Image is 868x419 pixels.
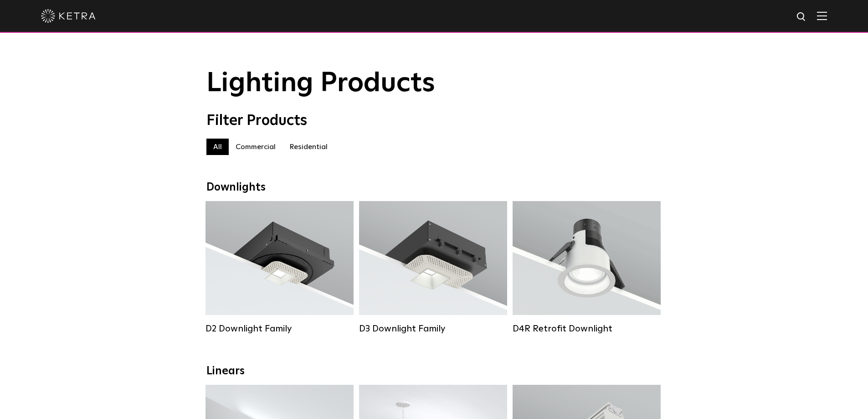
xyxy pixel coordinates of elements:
div: Filter Products [206,112,662,129]
label: Residential [282,139,334,155]
label: Commercial [229,139,282,155]
img: Hamburger%20Nav.svg [817,11,827,20]
span: Lighting Products [206,70,435,97]
div: Linears [206,365,662,378]
div: D2 Downlight Family [205,323,354,334]
div: D4R Retrofit Downlight [513,323,661,334]
a: D4R Retrofit Downlight Lumen Output:800Colors:White / BlackBeam Angles:15° / 25° / 40° / 60°Watta... [513,201,661,334]
div: Downlights [206,181,662,194]
a: D3 Downlight Family Lumen Output:700 / 900 / 1100Colors:White / Black / Silver / Bronze / Paintab... [359,201,507,334]
img: search icon [796,11,807,23]
div: D3 Downlight Family [359,323,507,334]
a: D2 Downlight Family Lumen Output:1200Colors:White / Black / Gloss Black / Silver / Bronze / Silve... [205,201,354,334]
img: ketra-logo-2019-white [41,9,96,23]
label: All [206,139,229,155]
